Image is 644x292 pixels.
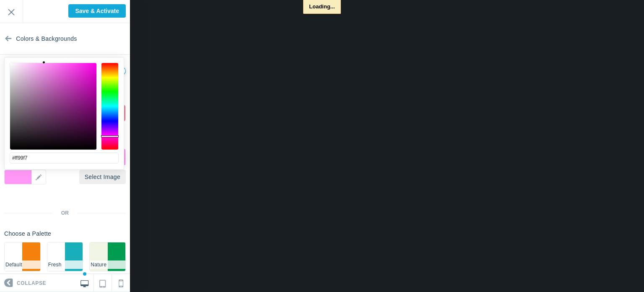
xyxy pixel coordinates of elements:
span: OR [52,210,78,217]
li: #009d50 [108,242,125,271]
li: #ffffff [47,242,65,271]
span: Collapse [17,274,46,292]
li: #18AEBA [65,242,83,271]
li: #f0f5e4 [90,242,107,271]
div: ▼ [4,170,46,184]
li: Default [5,260,40,269]
li: #ffffff [5,242,22,271]
li: #f3810b [22,242,40,271]
p: Choose a Palette [4,229,126,238]
li: Nature [90,260,125,269]
a: Select Image [79,170,126,184]
li: Fresh [47,260,83,269]
span: Colors & Backgrounds [16,23,77,55]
